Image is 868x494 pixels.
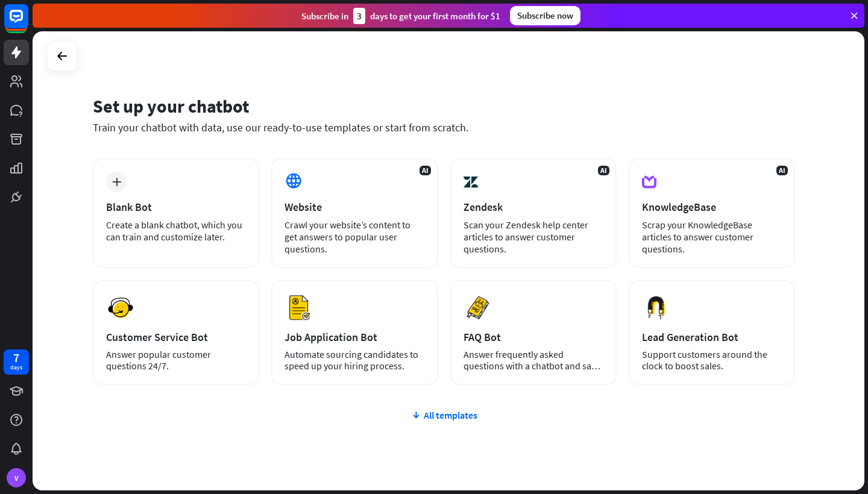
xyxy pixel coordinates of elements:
div: Scrap your KnowledgeBase articles to answer customer questions. [642,219,782,255]
div: V [7,468,26,487]
div: Crawl your website’s content to get answers to popular user questions. [285,219,424,255]
div: Customer Service Bot [106,330,246,344]
div: Set up your chatbot [93,95,795,117]
div: Create a blank chatbot, which you can train and customize later. [106,219,246,243]
div: FAQ Bot [464,330,603,344]
div: 7 [13,352,19,363]
div: Lead Generation Bot [642,330,782,344]
div: Answer frequently asked questions with a chatbot and save your time. [464,349,603,372]
span: AI [598,166,609,175]
div: Job Application Bot [285,330,424,344]
div: Website [285,200,424,214]
div: Subscribe in days to get your first month for $1 [301,8,500,24]
div: Automate sourcing candidates to speed up your hiring process. [285,349,424,372]
div: Subscribe now [510,6,580,25]
div: days [10,363,22,372]
div: Train your chatbot with data, use our ready-to-use templates or start from scratch. [93,120,795,134]
i: plus [112,178,121,186]
div: Scan your Zendesk help center articles to answer customer questions. [464,219,603,255]
div: KnowledgeBase [642,200,782,214]
div: Blank Bot [106,200,246,214]
span: AI [776,166,788,175]
div: All templates [93,409,795,421]
div: Answer popular customer questions 24/7. [106,349,246,372]
div: Support customers around the clock to boost sales. [642,349,782,372]
button: Open LiveChat chat widget [10,5,46,41]
div: Zendesk [464,200,603,214]
a: 7 days [4,349,29,375]
div: 3 [353,8,365,24]
span: AI [420,166,431,175]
